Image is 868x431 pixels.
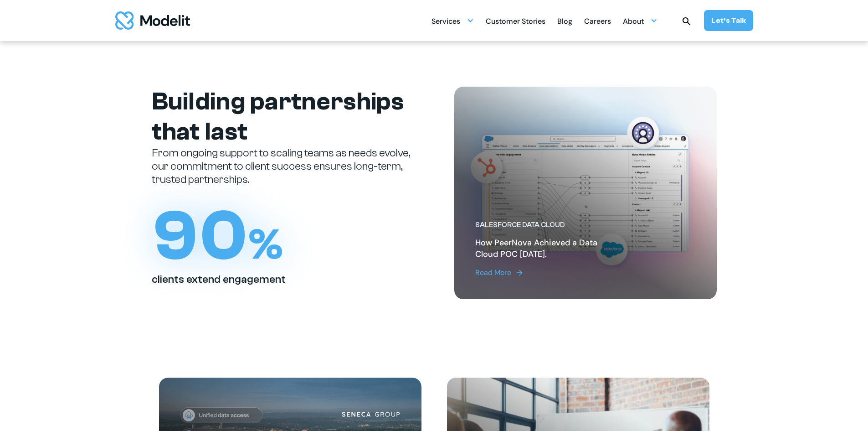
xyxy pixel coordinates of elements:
[704,10,753,31] a: Let’s Talk
[248,220,283,270] span: %
[115,11,190,30] a: home
[431,13,460,31] div: Services
[475,237,621,260] h2: How PeerNova Achieved a Data Cloud POC [DATE].
[515,268,524,277] img: arrow
[152,273,286,286] h2: clients extend engagement
[623,13,644,31] div: About
[152,201,283,271] h1: 90
[475,267,511,278] div: Read More
[431,12,474,30] div: Services
[711,16,746,26] div: Let’s Talk
[557,12,572,30] a: Blog
[557,13,572,31] div: Blog
[486,12,545,30] a: Customer Stories
[152,87,414,147] h1: Building partnerships that last
[115,11,190,30] img: modelit logo
[152,147,414,186] p: From ongoing support to scaling teams as needs evolve, our commitment to client success ensures l...
[584,13,611,31] div: Careers
[623,12,657,30] div: About
[584,12,611,30] a: Careers
[475,220,621,230] div: Salesforce Data Cloud
[486,13,545,31] div: Customer Stories
[475,267,621,278] a: Read More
